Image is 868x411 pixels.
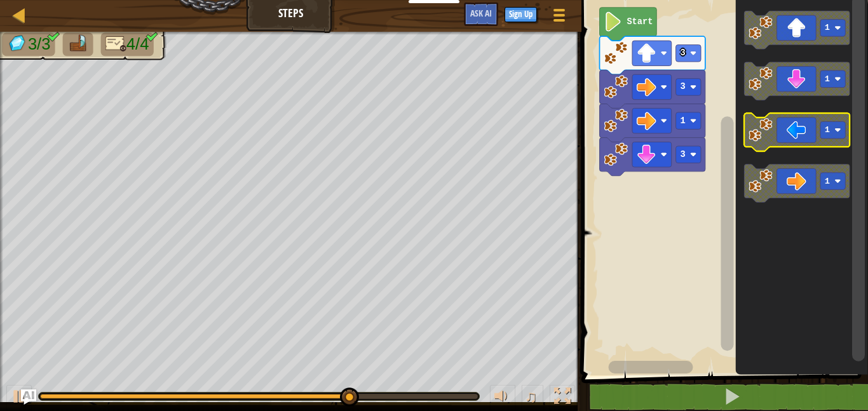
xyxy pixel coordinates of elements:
span: ♫ [524,387,537,406]
text: 1 [825,177,830,186]
button: ♫ [522,385,543,411]
text: 1 [680,116,685,126]
button: Adjust volume [490,385,515,411]
span: 4/4 [126,35,149,53]
text: 3 [680,82,685,91]
text: 1 [825,74,830,84]
li: Go to the raft. [63,32,93,56]
button: Ctrl + P: Play [6,385,32,411]
text: 1 [825,24,830,33]
text: Start [627,17,653,27]
button: Sign Up [505,7,537,22]
span: 3/3 [28,35,51,53]
button: Ask AI [21,389,36,405]
text: 3 [680,150,685,159]
li: Only 4 lines of code [100,32,153,56]
text: 1 [825,126,830,135]
button: Show game menu [543,3,575,32]
button: Ask AI [464,3,498,26]
span: Ask AI [470,7,492,19]
li: Collect the gems. [2,32,55,56]
button: Toggle fullscreen [550,385,575,411]
text: 3 [680,48,685,58]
